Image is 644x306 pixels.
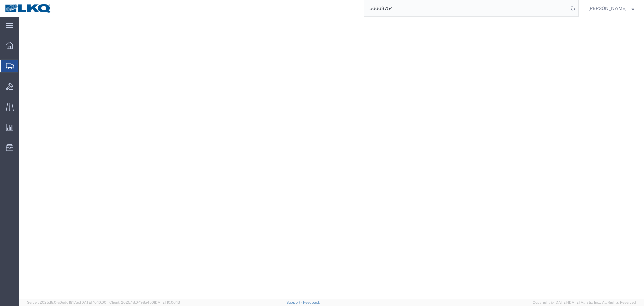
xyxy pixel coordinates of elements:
a: Feedback [303,300,320,304]
a: Support [286,300,303,304]
span: Client: 2025.18.0-198a450 [109,300,180,304]
span: [DATE] 10:06:13 [154,300,180,304]
img: logo [5,3,52,13]
span: Server: 2025.18.0-a0edd1917ac [27,300,106,304]
iframe: FS Legacy Container [19,17,644,299]
span: Rajasheker Reddy [588,5,627,12]
span: Copyright © [DATE]-[DATE] Agistix Inc., All Rights Reserved [533,300,636,305]
span: [DATE] 10:10:00 [80,300,106,304]
input: Search for shipment number, reference number [364,0,568,16]
button: [PERSON_NAME] [588,4,635,12]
